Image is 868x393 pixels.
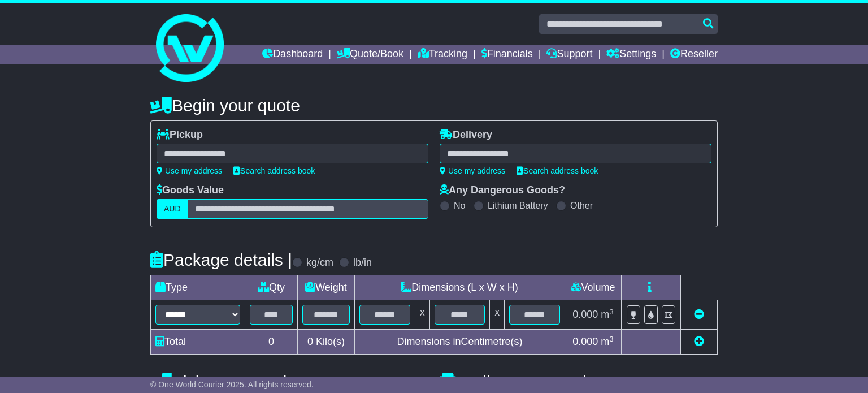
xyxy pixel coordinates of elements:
span: 0 [307,336,313,347]
span: m [601,309,614,320]
td: x [490,300,505,330]
label: Pickup [157,129,203,141]
h4: Package details | [150,251,292,269]
a: Support [546,45,592,64]
td: Volume [565,275,621,300]
a: Quote/Book [337,45,403,64]
h4: Begin your quote [150,96,718,115]
a: Tracking [418,45,467,64]
label: Goods Value [157,184,224,197]
label: Delivery [440,129,492,141]
a: Settings [606,45,656,64]
label: Any Dangerous Goods? [440,184,565,197]
h4: Delivery Instructions [440,373,718,391]
td: Qty [245,275,298,300]
td: Dimensions in Centimetre(s) [354,330,565,355]
a: Financials [481,45,533,64]
td: Total [151,330,245,355]
td: Type [151,275,245,300]
td: x [415,300,429,330]
td: Kilo(s) [298,330,355,355]
label: kg/cm [306,257,333,269]
label: AUD [157,199,188,219]
a: Use my address [440,166,505,175]
a: Add new item [694,336,704,347]
a: Search address book [233,166,315,175]
a: Dashboard [262,45,323,64]
span: 0.000 [572,309,598,320]
span: © One World Courier 2025. All rights reserved. [150,380,314,389]
td: Weight [298,275,355,300]
a: Search address book [517,166,598,175]
label: Lithium Battery [488,200,548,211]
span: 0.000 [572,336,598,347]
sup: 3 [609,308,614,316]
td: 0 [245,330,298,355]
span: m [601,336,614,347]
label: Other [570,200,593,211]
a: Use my address [157,166,222,175]
label: No [454,200,465,211]
label: lb/in [353,257,372,269]
a: Reseller [670,45,718,64]
h4: Pickup Instructions [150,373,428,391]
a: Remove this item [694,309,704,320]
sup: 3 [609,335,614,343]
td: Dimensions (L x W x H) [354,275,565,300]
